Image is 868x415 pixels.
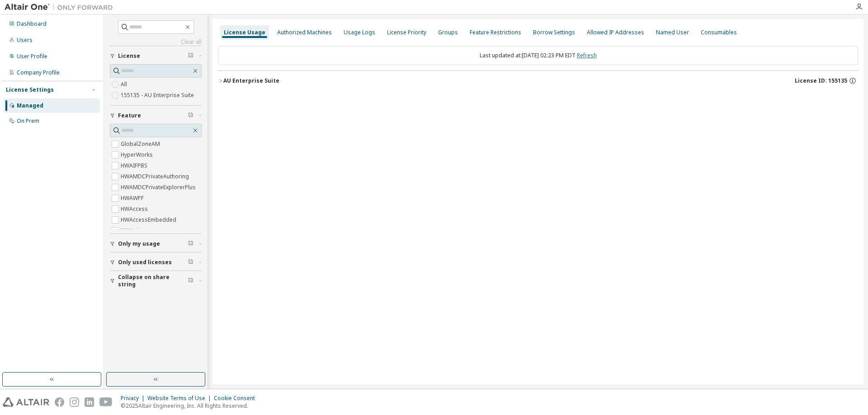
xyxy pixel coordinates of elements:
label: HWAMDCPrivateAuthoring [121,171,191,182]
img: linkedin.svg [85,397,94,407]
label: HWAccess [121,204,150,214]
div: Groups [438,29,458,36]
div: Privacy [121,395,147,402]
div: Usage Logs [344,29,375,36]
div: Allowed IP Addresses [587,29,644,36]
label: 155135 - AU Enterprise Suite [121,90,196,101]
span: Only used licenses [118,259,172,266]
div: License Usage [224,29,265,36]
button: Only my usage [110,234,202,254]
a: Refresh [577,51,597,59]
div: On Prem [17,117,39,125]
div: Website Terms of Use [147,395,214,402]
div: Company Profile [17,69,60,76]
label: HWAWPF [121,193,146,204]
div: Authorized Machines [277,29,332,36]
div: Managed [17,102,43,109]
div: User Profile [17,53,47,60]
img: facebook.svg [55,397,64,407]
span: Clear filter [188,52,193,60]
div: Named User [656,29,689,36]
button: AU Enterprise SuiteLicense ID: 155135 [218,71,858,91]
div: Dashboard [17,20,47,28]
button: License [110,46,202,66]
span: Clear filter [188,112,193,119]
img: instagram.svg [70,397,79,407]
button: Feature [110,106,202,126]
div: License Priority [387,29,426,36]
button: Collapse on share string [110,271,202,291]
label: HWAMDCPrivateExplorerPlus [121,182,198,193]
label: HyperWorks [121,149,155,160]
div: Users [17,37,33,44]
label: HWActivate [121,225,151,236]
img: Altair One [5,3,118,12]
div: Consumables [701,29,737,36]
label: HWAccessEmbedded [121,214,178,225]
span: Clear filter [188,277,193,284]
label: All [121,79,129,90]
label: HWAIFPBS [121,160,149,171]
p: © 2025 Altair Engineering, Inc. All Rights Reserved. [121,402,260,410]
span: Clear filter [188,259,193,266]
img: youtube.svg [99,397,113,407]
div: AU Enterprise Suite [223,77,279,84]
span: Collapse on share string [118,274,188,288]
div: Borrow Settings [533,29,575,36]
span: License [118,52,140,60]
div: Last updated at: [DATE] 02:23 PM EDT [218,46,858,65]
img: altair_logo.svg [3,397,49,407]
span: License ID: 155135 [795,77,847,84]
div: License Settings [6,86,54,93]
span: Clear filter [188,240,193,247]
div: Feature Restrictions [470,29,521,36]
a: Clear all [110,38,202,46]
button: Only used licenses [110,252,202,272]
label: GlobalZoneAM [121,139,162,149]
span: Feature [118,112,141,119]
span: Only my usage [118,240,160,247]
div: Cookie Consent [214,395,260,402]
